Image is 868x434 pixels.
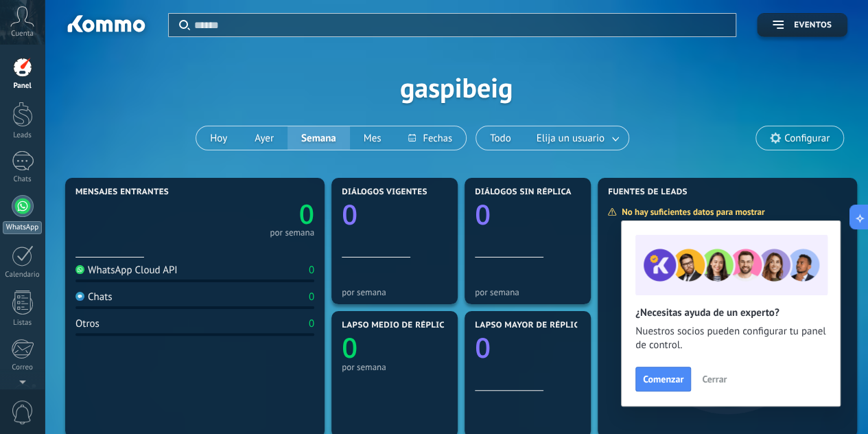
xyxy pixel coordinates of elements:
[635,306,826,319] h2: ¿Necesitas ayuda de un experto?
[342,187,427,197] span: Diálogos vigentes
[195,196,314,232] a: 0
[3,319,43,328] div: Listas
[3,363,43,372] div: Correo
[794,21,832,30] span: Eventos
[75,264,178,277] div: WhatsApp Cloud API
[342,321,450,330] span: Lapso medio de réplica
[3,82,43,91] div: Panel
[635,367,691,391] button: Comenzar
[608,187,688,197] span: Fuentes de leads
[350,126,395,150] button: Mes
[475,328,491,366] text: 0
[342,195,357,233] text: 0
[475,287,580,297] div: por semana
[475,187,572,197] span: Diálogos sin réplica
[75,292,84,301] img: Chats
[643,374,683,384] span: Comenzar
[299,196,314,232] text: 0
[342,328,357,366] text: 0
[75,187,169,197] span: Mensajes entrantes
[784,133,830,144] span: Configurar
[525,126,629,150] button: Elija un usuario
[534,129,607,148] span: Elija un usuario
[395,126,465,150] button: Fechas
[11,30,34,38] span: Cuenta
[270,229,314,236] div: por semana
[696,369,733,389] button: Cerrar
[75,317,99,330] div: Otros
[309,317,314,330] div: 0
[196,126,241,150] button: Hoy
[3,131,43,140] div: Leads
[3,221,42,234] div: WhatsApp
[75,265,84,274] img: WhatsApp Cloud API
[635,325,826,352] span: Nuestros socios pueden configurar tu panel de control.
[475,321,584,330] span: Lapso mayor de réplica
[3,175,43,184] div: Chats
[757,13,847,37] button: Eventos
[75,290,113,304] div: Chats
[476,126,525,150] button: Todo
[3,271,43,279] div: Calendario
[241,126,288,150] button: Ayer
[288,126,350,150] button: Semana
[702,374,727,384] span: Cerrar
[475,195,491,233] text: 0
[309,264,314,277] div: 0
[309,290,314,304] div: 0
[607,206,774,218] div: No hay suficientes datos para mostrar
[342,287,447,297] div: por semana
[342,362,447,372] div: por semana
